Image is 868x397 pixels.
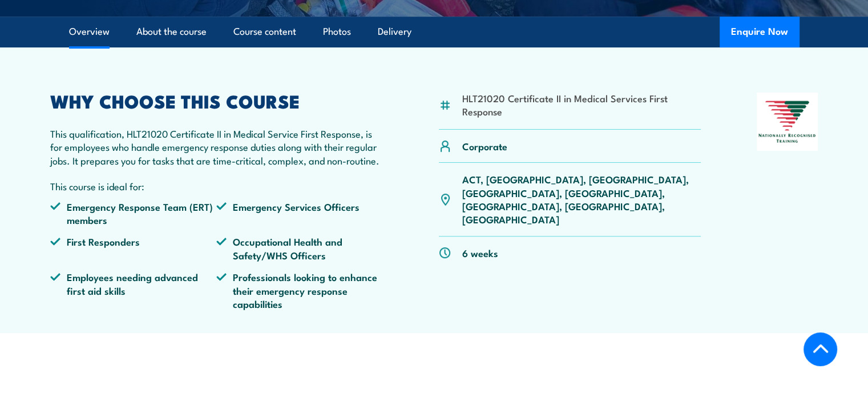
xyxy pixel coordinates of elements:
a: Delivery [378,17,411,47]
p: This qualification, HLT21020 Certificate II in Medical Service First Response, is for employees w... [50,127,383,167]
a: Course content [233,17,296,47]
li: Professionals looking to enhance their emergency response capabilities [216,270,383,310]
li: Occupational Health and Safety/WHS Officers [216,235,383,262]
p: Corporate [462,139,507,153]
li: Emergency Services Officers [216,200,383,227]
button: Enquire Now [720,17,800,47]
li: Employees needing advanced first aid skills [50,270,217,310]
img: Nationally Recognised Training logo. [757,93,818,151]
a: Photos [323,17,351,47]
li: First Responders [50,235,217,262]
p: This course is ideal for: [50,179,383,193]
li: Emergency Response Team (ERT) members [50,200,217,227]
a: Overview [69,17,110,47]
p: 6 weeks [462,246,498,259]
p: ACT, [GEOGRAPHIC_DATA], [GEOGRAPHIC_DATA], [GEOGRAPHIC_DATA], [GEOGRAPHIC_DATA], [GEOGRAPHIC_DATA... [462,173,701,226]
a: About the course [136,17,207,47]
h2: WHY CHOOSE THIS COURSE [50,93,383,109]
li: HLT21020 Certificate II in Medical Services First Response [462,91,701,118]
